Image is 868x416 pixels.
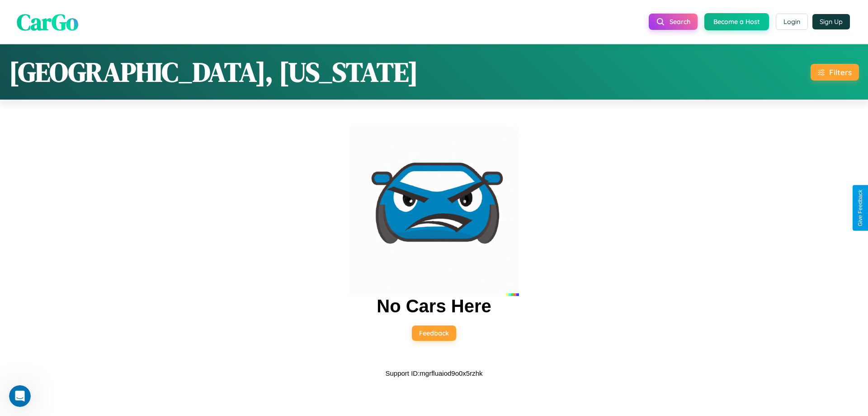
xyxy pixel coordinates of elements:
button: Login [776,14,808,30]
h2: No Cars Here [377,296,491,316]
h1: [GEOGRAPHIC_DATA], [US_STATE] [9,53,418,91]
button: Search [649,14,698,30]
button: Sign Up [812,14,850,29]
span: Search [670,18,690,26]
button: Become a Host [704,13,769,30]
img: car [349,126,519,296]
span: CarGo [17,6,78,37]
iframe: Intercom live chat [9,385,31,407]
button: Feedback [412,325,456,341]
p: Support ID: mgrfluaiod9o0x5rzhk [385,367,482,379]
button: Filters [811,64,859,81]
div: Filters [829,67,852,77]
div: Give Feedback [857,190,863,226]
